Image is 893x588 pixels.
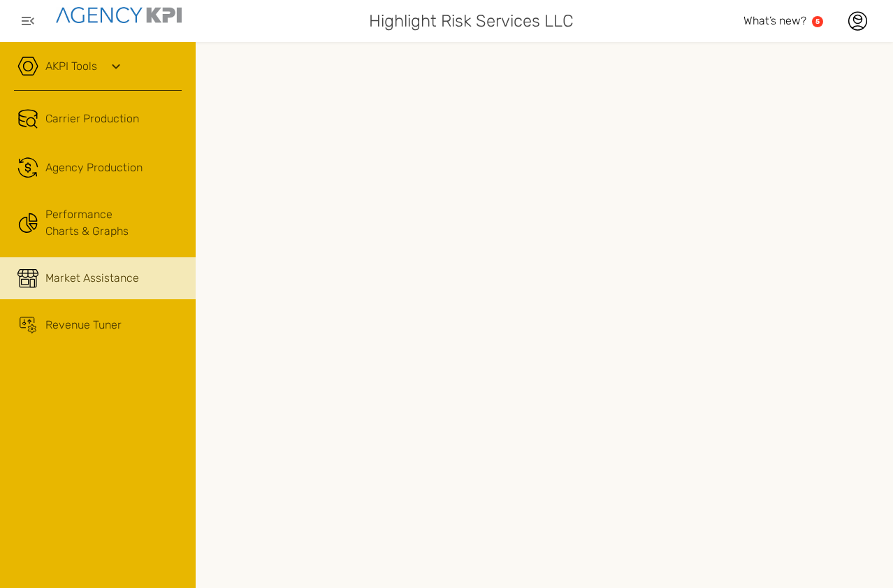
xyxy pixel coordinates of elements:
a: 5 [812,16,823,27]
div: Agency Production [45,159,143,176]
span: Highlight Risk Services LLC [369,8,574,34]
text: 5 [815,17,820,25]
a: AKPI Tools [45,58,97,75]
div: Market Assistance [45,270,139,287]
span: What’s new? [743,14,806,27]
div: Revenue Tuner [45,317,122,334]
span: Carrier Production [45,110,139,127]
img: agencykpi-logo-550x69-2d9e3fa8.png [56,7,182,23]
